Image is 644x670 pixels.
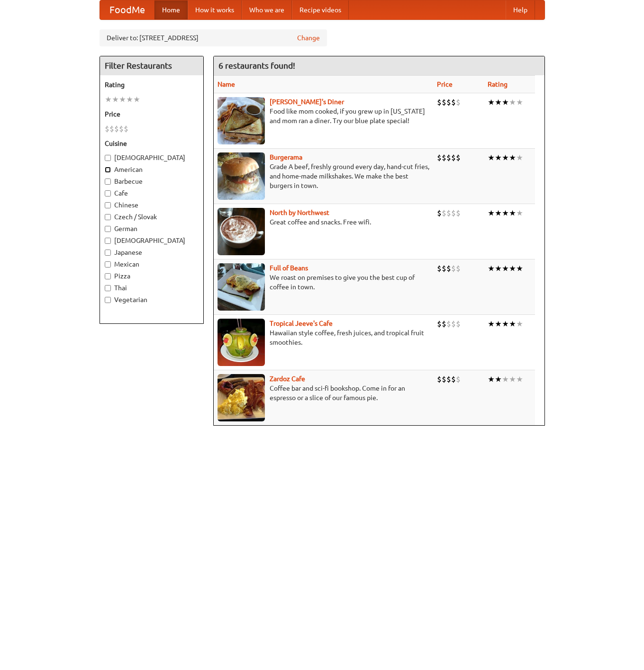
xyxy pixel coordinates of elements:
[488,97,495,107] li: ★
[451,319,456,329] li: $
[105,190,111,197] input: Cafe
[105,109,199,119] h5: Price
[105,283,199,293] label: Thai
[105,177,199,186] label: Barbecue
[119,124,124,134] li: $
[509,152,516,163] li: ★
[188,0,242,19] a: How it works
[105,295,199,304] label: Vegetarian
[109,124,114,134] li: $
[100,56,203,75] h4: Filter Restaurants
[114,124,119,134] li: $
[451,97,456,107] li: $
[516,97,523,107] li: ★
[495,152,502,163] li: ★
[218,97,265,144] img: sallys.jpg
[509,208,516,218] li: ★
[442,208,446,218] li: $
[437,319,442,329] li: $
[506,0,535,19] a: Help
[100,0,154,19] a: FoodMe
[105,155,111,161] input: [DEMOGRAPHIC_DATA]
[105,202,111,208] input: Chinese
[437,263,442,274] li: $
[105,124,109,134] li: $
[502,374,509,384] li: ★
[488,208,495,218] li: ★
[516,319,523,329] li: ★
[105,248,199,257] label: Japanese
[297,33,320,43] a: Change
[456,374,461,384] li: $
[218,263,265,311] img: beans.jpg
[105,139,199,148] h5: Cuisine
[516,208,523,218] li: ★
[218,162,429,190] p: Grade A beef, freshly ground every day, hand-cut fries, and home-made milkshakes. We make the bes...
[218,374,265,421] img: zardoz.jpg
[495,263,502,274] li: ★
[437,152,442,163] li: $
[105,165,199,174] label: American
[488,263,495,274] li: ★
[218,319,265,366] img: jeeves.jpg
[495,374,502,384] li: ★
[509,97,516,107] li: ★
[446,97,451,107] li: $
[270,209,329,216] a: North by Northwest
[100,29,327,46] div: Deliver to: [STREET_ADDRESS]
[456,263,461,274] li: $
[218,208,265,255] img: north.jpg
[218,217,429,227] p: Great coffee and snacks. Free wifi.
[442,97,446,107] li: $
[218,384,429,402] p: Coffee bar and sci-fi bookshop. Come in for an espresso or a slice of our famous pie.
[105,285,111,291] input: Thai
[105,226,111,232] input: German
[488,80,508,88] a: Rating
[446,319,451,329] li: $
[218,328,429,347] p: Hawaiian style coffee, fresh juices, and tropical fruit smoothies.
[446,208,451,218] li: $
[105,297,111,303] input: Vegetarian
[451,374,456,384] li: $
[509,263,516,274] li: ★
[112,94,119,105] li: ★
[270,98,344,106] a: [PERSON_NAME]'s Diner
[442,263,446,274] li: $
[488,152,495,163] li: ★
[105,236,199,245] label: [DEMOGRAPHIC_DATA]
[456,152,461,163] li: $
[502,97,509,107] li: ★
[456,319,461,329] li: $
[105,238,111,244] input: [DEMOGRAPHIC_DATA]
[456,97,461,107] li: $
[451,208,456,218] li: $
[270,375,305,383] a: Zardoz Cafe
[442,152,446,163] li: $
[105,224,199,233] label: German
[437,97,442,107] li: $
[124,124,128,134] li: $
[446,374,451,384] li: $
[488,374,495,384] li: ★
[119,94,126,105] li: ★
[270,320,333,327] b: Tropical Jeeve's Cafe
[437,374,442,384] li: $
[105,200,199,210] label: Chinese
[442,319,446,329] li: $
[502,263,509,274] li: ★
[446,263,451,274] li: $
[270,153,302,161] a: Burgerama
[270,264,308,272] b: Full of Beans
[105,80,199,89] h5: Rating
[105,212,199,222] label: Czech / Slovak
[446,152,451,163] li: $
[105,261,111,268] input: Mexican
[105,94,112,105] li: ★
[451,263,456,274] li: $
[292,0,349,19] a: Recipe videos
[495,97,502,107] li: ★
[495,208,502,218] li: ★
[105,179,111,185] input: Barbecue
